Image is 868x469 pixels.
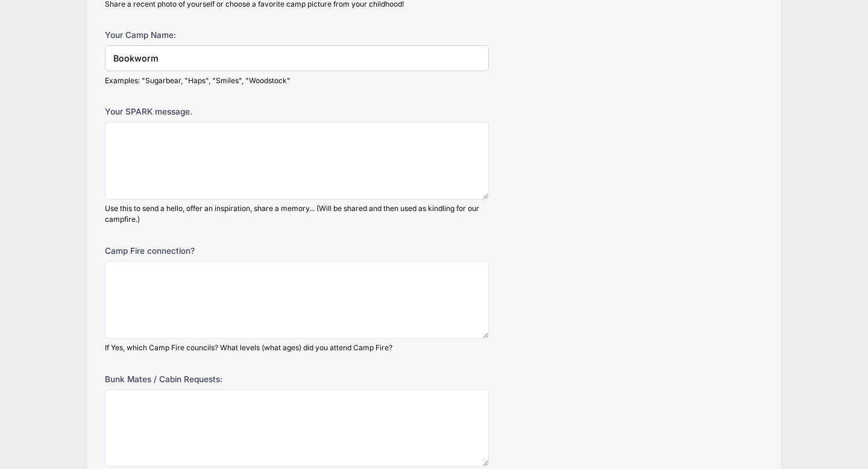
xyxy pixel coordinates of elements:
label: Camp Fire connection? [105,245,324,257]
label: Your Camp Name: [105,29,324,41]
div: Examples: "Sugarbear, "Haps", "Smiles", "Woodstock" [105,75,489,86]
label: Bunk Mates / Cabin Requests: [105,373,324,385]
div: Use this to send a hello, offer an inspiration, share a memory... (Will be shared and then used a... [105,203,489,225]
label: Your SPARK message. [105,105,324,118]
div: If Yes, which Camp Fire councils? What levels (what ages) did you attend Camp Fire? [105,342,489,353]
